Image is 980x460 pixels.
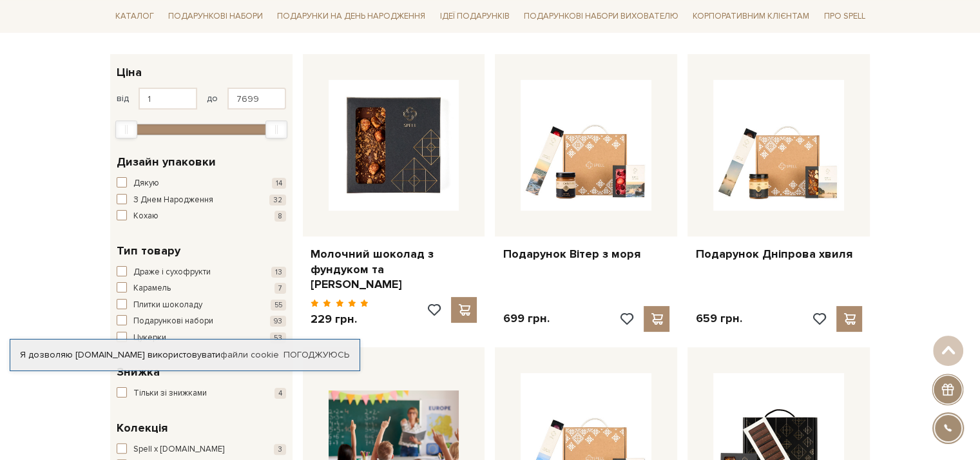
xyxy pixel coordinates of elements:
[117,242,180,260] span: Тип товару
[283,349,349,361] a: Погоджуюсь
[503,247,669,262] a: Подарунок Вітер з моря
[133,443,224,456] span: Spell x [DOMAIN_NAME]
[133,210,159,223] span: Кохаю
[110,6,159,26] a: Каталог
[311,247,477,292] a: Молочний шоколад з фундуком та [PERSON_NAME]
[117,443,286,456] button: Spell x [DOMAIN_NAME] 3
[117,266,286,279] button: Драже і сухофрукти 13
[133,332,166,345] span: Цукерки
[271,300,286,311] span: 55
[133,194,213,207] span: З Днем Народження
[117,194,286,207] button: З Днем Народження 32
[274,388,286,399] span: 4
[207,93,218,104] span: до
[117,299,286,312] button: Плитки шоколаду 55
[115,120,137,139] div: Min
[117,315,286,328] button: Подарункові набори 93
[270,332,286,343] span: 53
[133,177,159,190] span: Дякую
[265,120,287,139] div: Max
[687,5,814,27] a: Корпоративним клієнтам
[311,312,369,327] p: 229 грн.
[270,316,286,327] span: 93
[139,88,197,110] input: Ціна
[695,311,742,326] p: 659 грн.
[117,332,286,345] button: Цукерки 53
[117,210,286,223] button: Кохаю 8
[117,419,168,437] span: Колекція
[117,153,216,171] span: Дизайн упаковки
[227,88,286,110] input: Ціна
[269,195,286,206] span: 32
[274,211,286,222] span: 8
[133,266,211,279] span: Драже і сухофрукти
[274,444,286,455] span: 3
[133,282,171,295] span: Карамель
[503,311,549,326] p: 699 грн.
[272,178,286,189] span: 14
[117,64,142,81] span: Ціна
[117,93,129,104] span: від
[133,387,207,400] span: Тільки зі знижками
[117,363,160,381] span: Знижка
[271,267,286,278] span: 13
[818,6,870,26] a: Про Spell
[133,315,213,328] span: Подарункові набори
[220,349,279,360] a: файли cookie
[434,6,514,26] a: Ідеї подарунків
[272,6,430,26] a: Подарунки на День народження
[133,299,202,312] span: Плитки шоколаду
[695,247,862,262] a: Подарунок Дніпрова хвиля
[117,387,286,400] button: Тільки зі знижками 4
[10,349,360,361] div: Я дозволяю [DOMAIN_NAME] використовувати
[117,282,286,295] button: Карамель 7
[117,177,286,190] button: Дякую 14
[274,283,286,294] span: 7
[519,5,684,27] a: Подарункові набори вихователю
[163,6,268,26] a: Подарункові набори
